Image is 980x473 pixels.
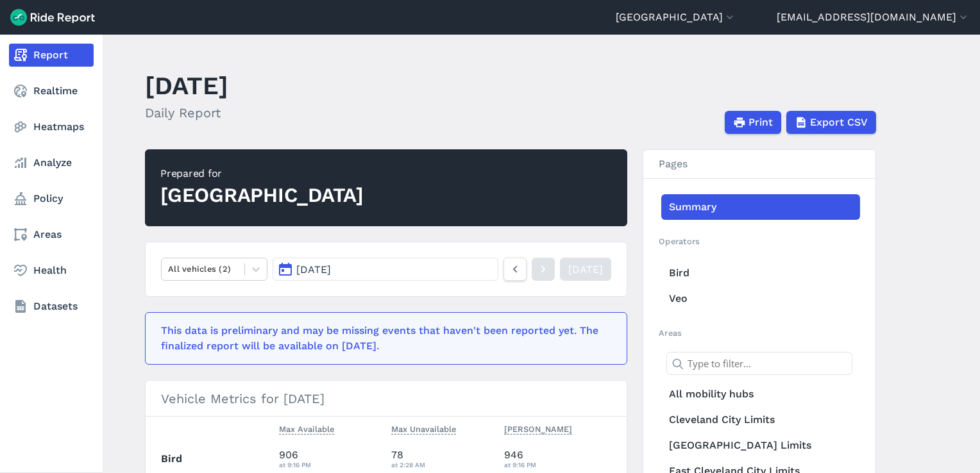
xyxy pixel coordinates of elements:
button: Max Available [279,422,334,437]
a: Veo [661,286,860,311]
img: Ride Report [10,9,95,26]
a: [GEOGRAPHIC_DATA] Limits [661,433,860,458]
button: [DATE] [273,258,498,281]
button: [PERSON_NAME] [504,422,572,437]
span: Max Available [279,422,334,435]
span: Print [748,115,773,130]
h2: Daily Report [145,103,228,122]
button: [GEOGRAPHIC_DATA] [616,10,736,25]
h3: Pages [643,150,875,179]
div: [GEOGRAPHIC_DATA] [160,181,364,210]
div: 78 [391,447,494,470]
a: Health [9,259,94,282]
input: Type to filter... [666,352,852,375]
a: Areas [9,223,94,246]
a: Policy [9,187,94,210]
h1: [DATE] [145,68,228,103]
span: [DATE] [296,263,331,276]
button: Print [725,111,781,134]
a: Cleveland City Limits [661,407,860,433]
a: Summary [661,194,860,220]
button: Export CSV [786,111,876,134]
a: Heatmaps [9,115,94,138]
a: Analyze [9,151,94,174]
div: Prepared for [160,166,364,181]
a: Report [9,44,94,67]
h2: Areas [659,327,860,339]
div: This data is preliminary and may be missing events that haven't been reported yet. The finalized ... [161,323,604,354]
a: All mobility hubs [661,381,860,407]
a: [DATE] [560,258,611,281]
h2: Operators [659,235,860,247]
button: [EMAIL_ADDRESS][DOMAIN_NAME] [777,10,970,25]
div: at 9:16 PM [504,459,612,470]
a: Realtime [9,79,94,103]
h3: Vehicle Metrics for [DATE] [146,381,627,417]
span: Max Unavailable [391,422,456,435]
a: Datasets [9,295,94,318]
div: 946 [504,447,612,470]
div: at 2:28 AM [391,459,494,470]
span: Export CSV [810,115,868,130]
div: at 9:16 PM [279,459,382,470]
span: [PERSON_NAME] [504,422,572,435]
button: Max Unavailable [391,422,456,437]
a: Bird [661,260,860,286]
div: 906 [279,447,382,470]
